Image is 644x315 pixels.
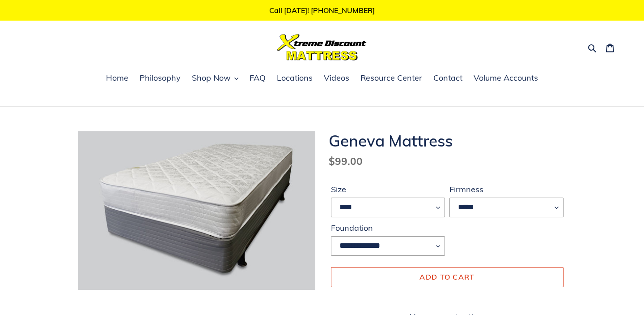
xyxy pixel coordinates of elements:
a: Videos [319,72,354,85]
h1: Geneva Mattress [329,131,566,150]
span: Resource Center [360,73,422,83]
button: Add to cart [331,267,563,287]
span: Contact [433,73,462,83]
a: Home [102,72,133,85]
label: Foundation [331,222,445,234]
label: Firmness [449,183,563,195]
span: Volume Accounts [474,73,538,83]
a: Locations [272,72,317,85]
a: Resource Center [356,72,427,85]
span: Videos [324,73,349,83]
span: $99.00 [329,155,363,168]
a: Volume Accounts [469,72,542,85]
img: Xtreme Discount Mattress [277,34,367,60]
span: Home [106,73,128,83]
a: Philosophy [135,72,185,85]
span: Locations [277,73,313,83]
span: Add to cart [419,272,475,281]
label: Size [331,183,445,195]
a: Contact [429,72,467,85]
button: Shop Now [187,72,243,85]
span: Philosophy [140,73,181,83]
a: FAQ [245,72,270,85]
span: Shop Now [192,73,231,83]
span: FAQ [250,73,266,83]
